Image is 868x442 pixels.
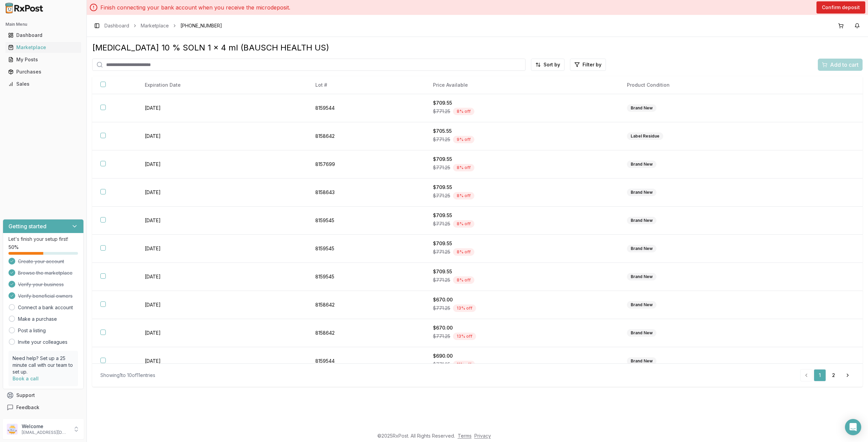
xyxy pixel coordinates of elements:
[180,22,222,29] span: [PHONE_NUMBER]
[458,433,472,439] a: Terms
[8,236,78,243] p: Let's finish your setup first!
[5,78,81,90] a: Sales
[3,66,84,77] button: Purchases
[627,273,656,280] div: Brand New
[137,76,308,94] th: Expiration Date
[800,369,854,381] nav: pagination
[307,178,425,207] td: 8158643
[137,347,308,375] td: [DATE]
[453,164,474,171] div: 8 % off
[583,61,601,68] span: Filter by
[8,244,19,251] span: 50 %
[13,355,74,375] p: Need help? Set up a 25 minute call with our team to set up.
[453,361,475,368] div: 11 % off
[137,263,308,291] td: [DATE]
[8,56,78,63] div: My Posts
[433,249,450,255] span: $771.25
[627,329,656,337] div: Brand New
[453,304,476,312] div: 13 % off
[845,419,861,435] div: Open Intercom Messenger
[18,304,73,311] a: Connect a bank account
[307,94,425,122] td: 8159544
[5,41,81,54] a: Marketplace
[307,291,425,319] td: 8158642
[5,22,81,27] h2: Main Menu
[453,333,476,340] div: 13 % off
[307,122,425,150] td: 8158642
[433,192,450,199] span: $771.25
[433,108,450,115] span: $771.25
[453,220,474,228] div: 8 % off
[433,164,450,171] span: $771.25
[433,305,450,312] span: $771.25
[13,376,39,381] a: Book a call
[433,212,611,219] div: $709.55
[3,30,84,41] button: Dashboard
[3,3,46,14] img: RxPost Logo
[433,333,450,340] span: $771.25
[453,276,474,284] div: 8 % off
[433,268,611,275] div: $709.55
[433,156,611,163] div: $709.55
[22,423,69,430] p: Welcome
[92,42,863,53] div: [MEDICAL_DATA] 10 % SOLN 1 x 4 ml (BAUSCH HEALTH US)
[841,369,854,381] a: Go to next page
[307,319,425,347] td: 8158642
[104,22,222,29] nav: breadcrumb
[100,3,290,12] p: Finish connecting your bank account when you receive the microdeposit.
[22,430,69,435] p: [EMAIL_ADDRESS][DOMAIN_NAME]
[141,22,169,29] a: Marketplace
[307,347,425,375] td: 8159544
[18,270,73,276] span: Browse the marketplace
[453,192,474,199] div: 8 % off
[8,81,78,87] div: Sales
[827,369,840,381] a: 2
[3,54,84,65] button: My Posts
[627,132,663,140] div: Label Residue
[619,76,812,94] th: Product Condition
[433,136,450,143] span: $771.25
[433,277,450,283] span: $771.25
[627,245,656,252] div: Brand New
[531,59,565,71] button: Sort by
[307,207,425,235] td: 8159545
[627,161,656,168] div: Brand New
[100,372,155,379] div: Showing 1 to 10 of 11 entries
[453,108,474,115] div: 8 % off
[3,401,84,414] button: Feedback
[433,324,611,331] div: $670.00
[307,76,425,94] th: Lot #
[453,136,474,143] div: 9 % off
[433,220,450,227] span: $771.25
[8,32,78,39] div: Dashboard
[627,357,656,365] div: Brand New
[137,178,308,207] td: [DATE]
[3,79,84,89] button: Sales
[18,258,64,265] span: Create your account
[18,339,67,345] a: Invite your colleagues
[307,150,425,178] td: 8157699
[474,433,491,439] a: Privacy
[627,217,656,224] div: Brand New
[137,207,308,235] td: [DATE]
[137,94,308,122] td: [DATE]
[8,68,78,75] div: Purchases
[627,301,656,309] div: Brand New
[18,327,46,334] a: Post a listing
[453,248,474,256] div: 8 % off
[627,104,656,112] div: Brand New
[433,361,450,368] span: $771.25
[816,1,865,14] button: Confirm deposit
[8,44,78,51] div: Marketplace
[18,293,73,299] span: Verify beneficial owners
[307,235,425,263] td: 8159545
[433,128,611,134] div: $705.55
[137,150,308,178] td: [DATE]
[3,42,84,53] button: Marketplace
[433,240,611,247] div: $709.55
[544,61,560,68] span: Sort by
[8,222,46,230] h3: Getting started
[433,296,611,303] div: $670.00
[627,189,656,196] div: Brand New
